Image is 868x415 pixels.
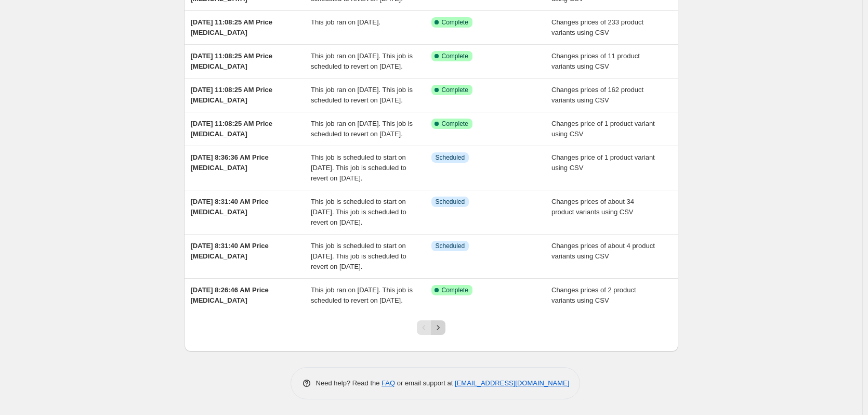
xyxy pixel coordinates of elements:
span: Changes prices of 11 product variants using CSV [551,52,640,70]
span: [DATE] 11:08:25 AM Price [MEDICAL_DATA] [191,18,273,36]
span: This job is scheduled to start on [DATE]. This job is scheduled to revert on [DATE]. [311,198,406,226]
span: [DATE] 11:08:25 AM Price [MEDICAL_DATA] [191,120,273,138]
span: Changes price of 1 product variant using CSV [551,120,655,138]
span: Changes price of 1 product variant using CSV [551,153,655,172]
span: Changes prices of 233 product variants using CSV [551,18,643,36]
span: [DATE] 8:26:46 AM Price [MEDICAL_DATA] [191,286,269,304]
span: Changes prices of about 4 product variants using CSV [551,242,655,260]
span: Complete [442,18,468,27]
span: [DATE] 11:08:25 AM Price [MEDICAL_DATA] [191,52,273,70]
span: Changes prices of about 34 product variants using CSV [551,198,634,216]
span: Changes prices of 162 product variants using CSV [551,86,643,104]
span: [DATE] 8:36:36 AM Price [MEDICAL_DATA] [191,153,269,172]
span: Scheduled [436,242,465,250]
span: This job is scheduled to start on [DATE]. This job is scheduled to revert on [DATE]. [311,242,406,270]
span: This job ran on [DATE]. This job is scheduled to revert on [DATE]. [311,286,413,304]
nav: Pagination [417,320,445,335]
span: or email support at [395,379,455,387]
span: Complete [442,120,468,128]
span: [DATE] 8:31:40 AM Price [MEDICAL_DATA] [191,198,269,216]
span: Changes prices of 2 product variants using CSV [551,286,636,304]
button: Next [431,320,445,335]
span: This job ran on [DATE]. This job is scheduled to revert on [DATE]. [311,86,413,104]
span: Complete [442,286,468,294]
span: This job ran on [DATE]. This job is scheduled to revert on [DATE]. [311,120,413,138]
span: Scheduled [436,153,465,162]
a: FAQ [382,379,395,387]
span: [DATE] 11:08:25 AM Price [MEDICAL_DATA] [191,86,273,104]
span: Need help? Read the [316,379,382,387]
span: This job ran on [DATE]. [311,18,380,26]
a: [EMAIL_ADDRESS][DOMAIN_NAME] [455,379,569,387]
span: This job is scheduled to start on [DATE]. This job is scheduled to revert on [DATE]. [311,153,406,182]
span: This job ran on [DATE]. This job is scheduled to revert on [DATE]. [311,52,413,70]
span: Complete [442,86,468,94]
span: [DATE] 8:31:40 AM Price [MEDICAL_DATA] [191,242,269,260]
span: Complete [442,52,468,60]
span: Scheduled [436,198,465,206]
